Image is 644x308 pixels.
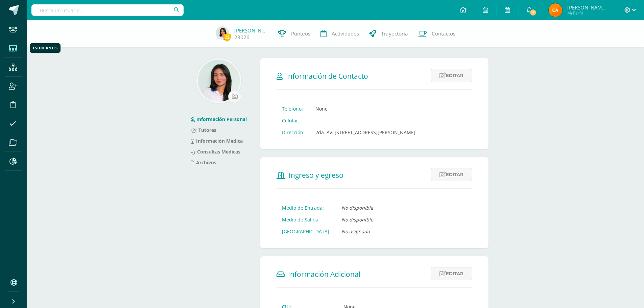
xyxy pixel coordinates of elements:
[341,205,373,211] i: No disponible
[567,4,608,11] span: [PERSON_NAME] Santiago [PERSON_NAME]
[234,34,249,41] a: 23026
[191,138,243,144] a: Información Medica
[31,4,184,16] input: Busca un usuario...
[277,115,310,126] td: Celular:
[277,202,336,214] td: Medio de Entrada:
[277,126,310,138] td: Dirección:
[289,170,343,180] span: Ingreso y egreso
[191,159,216,166] a: Archivos
[198,60,240,102] img: 4bdbc7ece5e920fa9a2b1adca0dea14e.png
[223,33,231,41] span: 22
[291,30,310,37] span: Punteos
[310,126,421,138] td: 2da. Av. [STREET_ADDRESS][PERSON_NAME]
[364,20,413,47] a: Trayectoria
[191,127,216,133] a: Tutores
[288,269,360,279] span: Información Adicional
[431,267,472,280] a: Editar
[341,216,373,223] i: No disponible
[191,116,247,122] a: Información Personal
[277,103,310,115] td: Teléfono:
[529,9,537,16] span: 7
[310,103,421,115] td: None
[33,45,57,50] div: Estudiantes
[381,30,408,37] span: Trayectoria
[431,69,472,82] a: Editar
[191,148,240,155] a: Consultas Médicas
[332,30,359,37] span: Actividades
[277,226,336,237] td: [GEOGRAPHIC_DATA]:
[315,20,364,47] a: Actividades
[234,27,268,34] a: [PERSON_NAME]
[431,168,472,181] a: Editar
[341,228,370,235] i: No asignada
[216,26,229,40] img: d71add9c1f1e07a11156f728ad8943c2.png
[286,71,368,81] span: Información de Contacto
[567,10,608,16] span: Mi Perfil
[277,214,336,226] td: Medio de Salida:
[432,30,455,37] span: Contactos
[549,3,562,17] img: af9f1233f962730253773e8543f9aabb.png
[413,20,460,47] a: Contactos
[273,20,315,47] a: Punteos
